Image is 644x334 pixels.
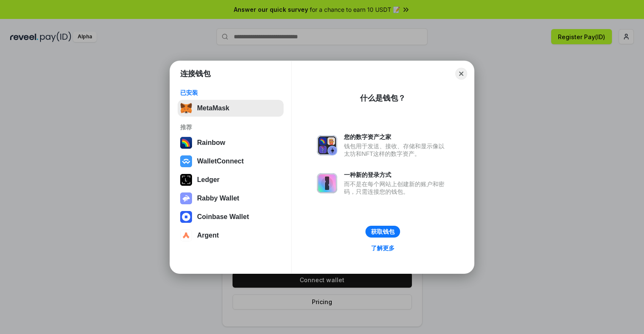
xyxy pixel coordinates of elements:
img: svg+xml,%3Csvg%20width%3D%2228%22%20height%3D%2228%22%20viewBox%3D%220%200%2028%2028%22%20fill%3D... [180,155,192,167]
button: Argent [178,227,284,244]
div: Ledger [197,176,219,184]
img: svg+xml,%3Csvg%20xmlns%3D%22http%3A%2F%2Fwww.w3.org%2F2000%2Fsvg%22%20fill%3D%22none%22%20viewBox... [180,192,192,204]
button: Rabby Wallet [178,190,284,207]
button: Ledger [178,171,284,188]
div: Argent [197,232,219,239]
div: 一种新的登录方式 [344,171,449,179]
img: svg+xml,%3Csvg%20width%3D%2228%22%20height%3D%2228%22%20viewBox%3D%220%200%2028%2028%22%20fill%3D... [180,211,192,223]
img: svg+xml,%3Csvg%20fill%3D%22none%22%20height%3D%2233%22%20viewBox%3D%220%200%2035%2033%22%20width%... [180,102,192,114]
img: svg+xml,%3Csvg%20width%3D%2228%22%20height%3D%2228%22%20viewBox%3D%220%200%2028%2028%22%20fill%3D... [180,230,192,241]
button: WalletConnect [178,153,284,170]
div: 而不是在每个网站上创建新的账户和密码，只需连接您的钱包。 [344,180,449,195]
img: svg+xml,%3Csvg%20xmlns%3D%22http%3A%2F%2Fwww.w3.org%2F2000%2Fsvg%22%20fill%3D%22none%22%20viewBox... [317,173,337,193]
div: 获取钱包 [371,228,395,235]
div: 已安装 [180,89,281,96]
div: WalletConnect [197,158,244,165]
div: 钱包用于发送、接收、存储和显示像以太坊和NFT这样的数字资产。 [344,142,449,158]
div: Rabby Wallet [197,195,239,202]
button: Coinbase Wallet [178,208,284,225]
button: MetaMask [178,100,284,117]
img: svg+xml,%3Csvg%20xmlns%3D%22http%3A%2F%2Fwww.w3.org%2F2000%2Fsvg%22%20fill%3D%22none%22%20viewBox... [317,135,337,155]
img: svg+xml,%3Csvg%20xmlns%3D%22http%3A%2F%2Fwww.w3.org%2F2000%2Fsvg%22%20width%3D%2228%22%20height%3... [180,174,192,186]
button: Rainbow [178,134,284,151]
img: svg+xml,%3Csvg%20width%3D%22120%22%20height%3D%22120%22%20viewBox%3D%220%200%20120%20120%22%20fil... [180,137,192,149]
div: MetaMask [197,104,229,112]
div: 推荐 [180,123,281,131]
div: Rainbow [197,139,225,147]
div: 了解更多 [371,244,395,252]
button: 获取钱包 [365,226,400,238]
h1: 连接钱包 [180,69,211,79]
div: 什么是钱包？ [360,93,406,103]
button: Close [455,68,467,80]
a: 了解更多 [366,243,400,254]
div: 您的数字资产之家 [344,133,449,141]
div: Coinbase Wallet [197,213,249,221]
